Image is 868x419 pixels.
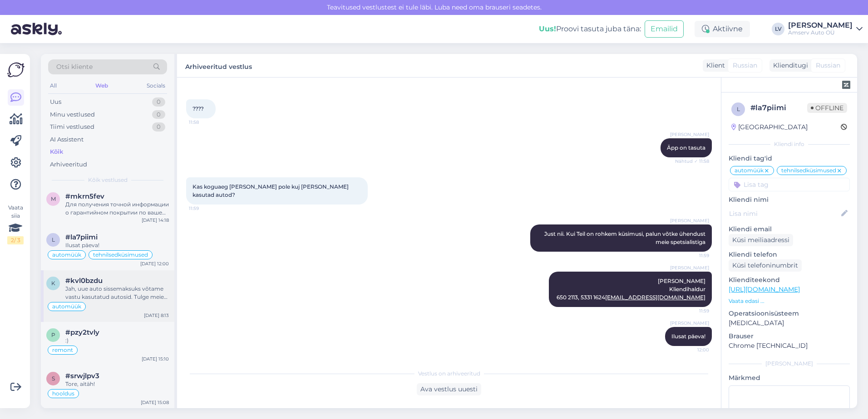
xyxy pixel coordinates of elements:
[731,122,808,132] div: [GEOGRAPHIC_DATA]
[145,80,167,92] div: Socials
[65,192,104,200] span: #mkrn5fev
[50,122,94,132] div: Tiimi vestlused
[729,224,850,234] p: Kliendi email
[65,241,169,249] div: Ilusat päeva!
[417,383,481,395] div: Ava vestlus uuesti
[675,346,709,353] span: 12:00
[48,80,59,92] div: All
[729,331,850,341] p: Brauser
[7,61,25,78] img: Askly Logo
[65,200,169,217] div: Для получения точной информации о гарантийном покрытии по вашей машине, пожалуйста, свяжитесь с н...
[50,97,61,107] div: Uus
[56,62,93,72] span: Otsi kliente
[788,22,853,29] div: [PERSON_NAME]
[141,399,169,406] div: [DATE] 15:08
[65,277,103,285] span: #kvl0bzdu
[675,307,709,314] span: 11:59
[65,328,99,336] span: #pzy2tvly
[65,285,169,301] div: Jah, uue auto sissemaksuks võtame vastu kasutatud autosid. Tulge meie esindusse endale sobival aj...
[729,373,850,383] p: Märkmed
[772,23,784,35] div: LV
[65,372,99,380] span: #srwjlpv3
[539,24,641,34] div: Proovi tasuta juba täna:
[729,360,850,368] div: [PERSON_NAME]
[729,297,850,305] p: Vaata edasi ...
[189,205,223,212] span: 11:59
[816,61,840,70] span: Russian
[670,131,709,138] span: [PERSON_NAME]
[152,110,165,119] div: 0
[50,110,95,119] div: Minu vestlused
[52,391,74,396] span: hooldus
[185,59,252,72] label: Arhiveeritud vestlus
[142,356,169,362] div: [DATE] 15:10
[52,304,81,309] span: automüük
[50,147,63,156] div: Kõik
[93,252,148,258] span: tehnilsedküsimused
[729,285,800,293] a: [URL][DOMAIN_NAME]
[735,168,764,173] span: automüük
[189,119,223,126] span: 11:58
[729,140,850,148] div: Kliendi info
[7,204,24,244] div: Vaata siia
[729,209,839,219] input: Lisa nimi
[737,106,740,112] span: l
[729,154,850,163] p: Kliendi tag'id
[781,168,836,173] span: tehnilsedküsimused
[750,102,807,113] div: # la7piimi
[88,176,128,184] span: Kõik vestlused
[729,309,850,318] p: Operatsioonisüsteem
[667,144,705,151] span: Äpp on tasuta
[65,336,169,345] div: :)
[729,234,793,246] div: Küsi meiliaadressi
[51,195,56,202] span: m
[729,259,802,272] div: Küsi telefoninumbrit
[842,81,850,89] img: zendesk
[51,331,55,338] span: p
[675,252,709,259] span: 11:59
[539,24,556,33] b: Uus!
[50,160,87,169] div: Arhiveeritud
[192,105,204,112] span: ????
[671,333,705,340] span: Ilusat päeva!
[729,341,850,351] p: Chrome [TECHNICAL_ID]
[733,61,757,70] span: Russian
[670,320,709,326] span: [PERSON_NAME]
[94,80,110,92] div: Web
[142,217,169,224] div: [DATE] 14:18
[418,370,480,378] span: Vestlus on arhiveeritud
[645,20,684,38] button: Emailid
[52,375,55,382] span: s
[52,236,55,243] span: l
[729,250,850,259] p: Kliendi telefon
[52,347,73,353] span: remont
[52,252,81,258] span: automüük
[729,178,850,191] input: Lisa tag
[729,318,850,328] p: [MEDICAL_DATA]
[788,29,853,36] div: Amserv Auto OÜ
[605,294,705,301] a: [EMAIL_ADDRESS][DOMAIN_NAME]
[670,264,709,271] span: [PERSON_NAME]
[7,236,24,244] div: 2 / 3
[670,217,709,224] span: [PERSON_NAME]
[140,260,169,267] div: [DATE] 12:00
[192,183,350,198] span: Kas koguaeg [PERSON_NAME] pole kuj [PERSON_NAME] kasutad autod?
[65,233,98,241] span: #la7piimi
[807,103,847,113] span: Offline
[65,380,169,388] div: Tore, aitäh!
[703,61,725,70] div: Klient
[695,21,750,37] div: Aktiivne
[788,22,863,36] a: [PERSON_NAME]Amserv Auto OÜ
[144,312,169,319] div: [DATE] 8:13
[544,230,707,245] span: Just nii. Kui Teil on rohkem küsimusi, palun võtke ühendust meie spetsialistiga
[675,158,709,165] span: Nähtud ✓ 11:58
[50,135,84,144] div: AI Assistent
[152,122,165,132] div: 0
[729,195,850,205] p: Kliendi nimi
[769,61,808,70] div: Klienditugi
[51,280,55,287] span: k
[729,275,850,285] p: Klienditeekond
[152,97,165,107] div: 0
